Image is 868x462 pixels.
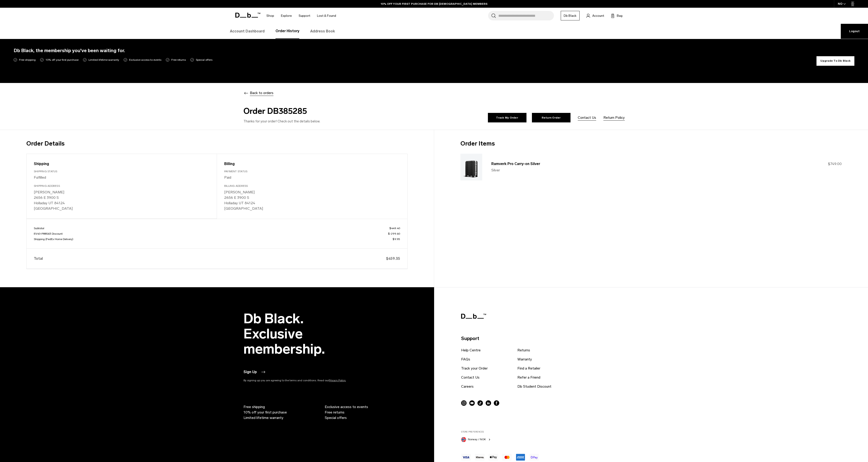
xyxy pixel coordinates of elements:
span: Free shipping [19,58,36,62]
span: $459.35 [386,256,400,261]
h3: Order Items [460,139,842,148]
a: Back to orders [243,91,273,95]
span: 10% off your first purchase [46,58,79,62]
a: Privacy Policy. [329,379,346,382]
h3: Order Details [26,139,408,148]
span: Account [592,13,604,18]
div: Payment Status [224,169,400,173]
span: Limited lifetime warranty [89,58,119,62]
p: EV40-P88S63 Discount [34,232,400,236]
a: Warranty [517,357,532,362]
a: Find a Retailer [517,366,540,371]
span: $449.40 [389,226,400,230]
p: [PERSON_NAME] 2656 E 3900 S Holladay UT 84124 [GEOGRAPHIC_DATA] [224,190,400,211]
a: Contact Us [461,375,479,380]
h2: Db Black. Exclusive membership. [243,311,366,357]
a: 10% OFF YOUR FIRST PURCHASE FOR DB [DEMOGRAPHIC_DATA] MEMBERS [381,2,487,6]
span: Special offers [196,58,212,62]
span: Free shipping [243,404,265,410]
a: Help Centre [461,348,481,353]
button: Upgrade To Db Black [816,56,854,66]
p: Fulfilled [34,175,209,180]
a: Refer a Friend [517,375,540,380]
button: Norway Norway / NOK [461,436,491,442]
span: Limited lifetime warranty [243,415,283,421]
p: Total [34,256,400,261]
button: Bag [611,13,622,18]
a: Address Book [310,24,335,39]
a: Ramverk Pro Carry-on Silver [491,162,540,166]
a: Shop [266,8,274,24]
span: $749.00 [828,162,842,166]
div: Billing Address [224,184,400,188]
h4: Db Black, the membership you've been waiting for. [14,47,816,54]
button: Sign Up [243,369,266,375]
span: Special offers [325,415,347,421]
div: Shipping Address [34,184,209,188]
span: $9.95 [393,237,400,241]
div: Shipping Status [34,169,209,173]
a: Db Black [561,11,580,20]
span: Exclusive access to events [325,404,368,410]
nav: Main Navigation [263,8,339,24]
p: [PERSON_NAME] 2656 E 3900 S Holladay UT 84124 [GEOGRAPHIC_DATA] [34,190,209,211]
a: Logout [841,24,868,39]
p: Subtotal [34,226,400,230]
h2: Order DB385285 [243,105,432,117]
a: Explore [281,8,292,24]
a: Account Dashboard [230,24,265,39]
a: FAQs [461,357,470,362]
a: Db Student Discount [517,384,551,389]
img: Ramverk Pro Carry-on Silver [460,154,482,180]
a: Account [586,13,604,18]
img: Norway [461,437,466,442]
span: Silver [491,168,500,173]
a: Support [299,8,310,24]
div: Billing [224,161,400,167]
a: Track My Order [488,113,526,122]
div: Shipping [34,161,209,167]
span: $-299.60 [388,232,400,236]
span: Free returns [171,58,186,62]
a: Returns [517,348,530,353]
p: Paid [224,175,400,180]
a: Careers [461,384,474,389]
a: Return Policy [603,115,625,120]
p: Shipping (FedEx Home Delivery) [34,237,400,241]
a: Track your Order [461,366,488,371]
a: Order History [275,24,299,39]
span: Norway / NOK [468,437,486,441]
a: Return Order [532,113,570,122]
span: Free returns [325,410,344,415]
span: Exclusive access to events [129,58,161,62]
span: Back to orders [250,90,273,96]
label: Store Preferences [461,430,620,433]
p: Support [461,335,620,342]
span: 10% off your first purchase [243,410,287,415]
a: Lost & Found [317,8,336,24]
a: Contact Us [578,115,596,120]
p: Thanks for your order! Check out the details below. [243,119,432,124]
p: By signing up you are agreeing to the terms and conditions. Read our [243,378,366,382]
span: Bag [617,13,622,18]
